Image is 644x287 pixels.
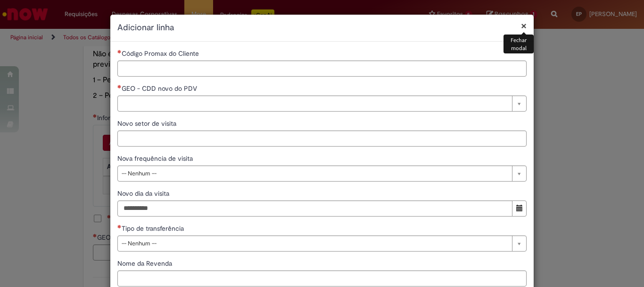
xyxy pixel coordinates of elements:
[122,49,201,58] span: Código Promax do Cliente
[117,270,527,287] input: Nome da Revenda
[117,96,527,112] a: Limpar campo GEO - CDD novo do PDV
[117,200,512,217] input: Novo dia da visita
[117,130,527,147] input: Novo setor de visita
[117,259,174,268] span: Nome da Revenda
[117,22,527,34] h2: Adicionar linha
[122,84,199,93] span: Necessários - GEO - CDD novo do PDV
[512,200,527,217] button: Mostrar calendário para Novo dia da visita
[122,236,507,251] span: -- Nenhum --
[122,166,507,181] span: -- Nenhum --
[117,61,527,77] input: Código Promax do Cliente
[117,225,122,228] span: Necessários
[117,189,171,198] span: Novo dia da visita
[117,154,195,163] span: Nova frequência de visita
[117,50,122,53] span: Necessários
[117,119,178,128] span: Novo setor de visita
[122,224,186,233] span: Tipo de transferência
[504,35,534,53] div: Fechar modal
[521,21,527,31] button: Fechar modal
[117,85,122,88] span: Necessários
